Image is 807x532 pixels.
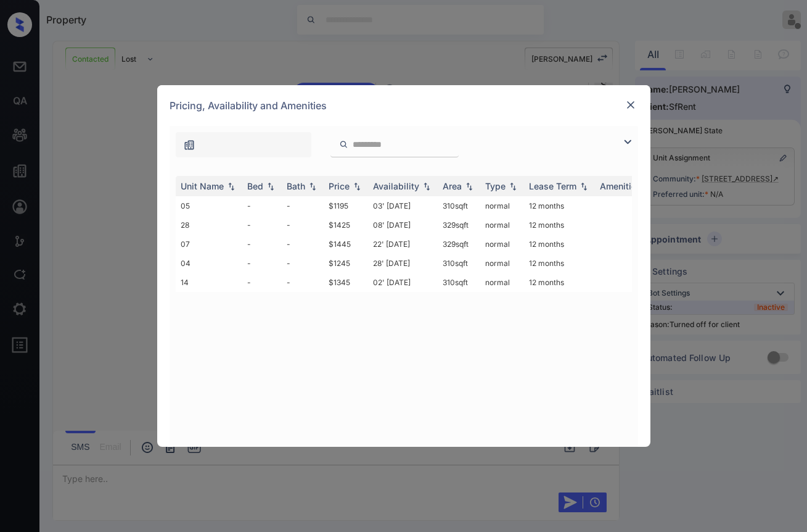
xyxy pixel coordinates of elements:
[324,215,368,235] td: $1425
[507,182,519,191] img: sorting
[524,254,595,273] td: 12 months
[524,235,595,254] td: 12 months
[480,254,524,273] td: normal
[368,235,438,254] td: 22' [DATE]
[480,215,524,235] td: normal
[480,235,524,254] td: normal
[438,235,480,254] td: 329 sqft
[324,196,368,215] td: $1195
[242,196,282,215] td: -
[287,181,305,191] div: Bath
[438,196,480,215] td: 310 sqft
[176,215,242,235] td: 28
[282,215,324,235] td: -
[282,273,324,292] td: -
[242,235,282,254] td: -
[324,254,368,273] td: $1245
[324,235,368,254] td: $1445
[524,215,595,235] td: 12 months
[524,196,595,215] td: 12 months
[242,215,282,235] td: -
[339,139,348,150] img: icon-zuma
[282,235,324,254] td: -
[176,254,242,273] td: 04
[329,181,350,191] div: Price
[600,181,641,191] div: Amenities
[368,273,438,292] td: 02' [DATE]
[529,181,576,191] div: Lease Term
[438,273,480,292] td: 310 sqft
[242,254,282,273] td: -
[578,182,590,191] img: sorting
[485,181,506,191] div: Type
[282,196,324,215] td: -
[368,196,438,215] td: 03' [DATE]
[368,215,438,235] td: 08' [DATE]
[324,273,368,292] td: $1345
[368,254,438,273] td: 28' [DATE]
[620,135,635,149] img: icon-zuma
[480,273,524,292] td: normal
[176,235,242,254] td: 07
[420,182,433,191] img: sorting
[247,181,263,191] div: Bed
[463,182,475,191] img: sorting
[264,182,277,191] img: sorting
[225,182,237,191] img: sorting
[282,254,324,273] td: -
[157,85,650,126] div: Pricing, Availability and Amenities
[183,139,195,151] img: icon-zuma
[373,181,419,191] div: Availability
[242,273,282,292] td: -
[176,196,242,215] td: 05
[438,254,480,273] td: 310 sqft
[176,273,242,292] td: 14
[438,215,480,235] td: 329 sqft
[524,273,595,292] td: 12 months
[443,181,462,191] div: Area
[181,181,224,191] div: Unit Name
[351,182,363,191] img: sorting
[625,99,637,111] img: close
[306,182,319,191] img: sorting
[480,196,524,215] td: normal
